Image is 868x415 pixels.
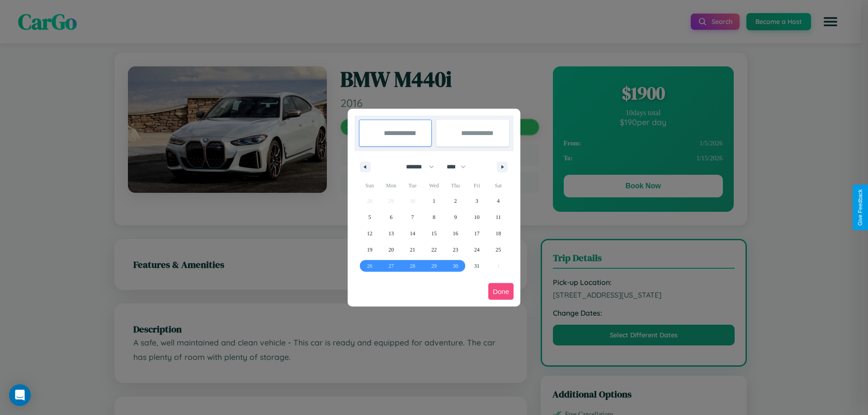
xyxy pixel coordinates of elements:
span: 13 [388,225,394,242]
span: 9 [454,209,457,225]
div: Open Intercom Messenger [9,384,31,406]
span: 14 [410,225,415,242]
button: 29 [423,258,444,274]
span: Thu [445,178,466,193]
button: 30 [445,258,466,274]
button: 26 [359,258,380,274]
span: 8 [433,209,435,225]
button: 3 [466,193,487,209]
button: 5 [359,209,380,225]
span: 1 [433,193,435,209]
span: Sun [359,178,380,193]
span: 7 [411,209,414,225]
span: 25 [495,242,501,258]
span: 22 [431,242,437,258]
button: Done [488,283,514,300]
button: 10 [466,209,487,225]
button: 1 [423,193,444,209]
span: 31 [474,258,480,274]
div: Give Feedback [857,189,863,226]
span: 28 [410,258,415,274]
button: 2 [445,193,466,209]
button: 12 [359,225,380,242]
button: 22 [423,242,444,258]
button: 21 [402,242,423,258]
button: 27 [380,258,401,274]
span: 23 [453,242,458,258]
span: Fri [466,178,487,193]
button: 24 [466,242,487,258]
span: 2 [454,193,457,209]
button: 28 [402,258,423,274]
button: 4 [488,193,509,209]
button: 13 [380,225,401,242]
span: 29 [431,258,437,274]
span: 3 [476,193,478,209]
span: Tue [402,178,423,193]
span: 30 [453,258,458,274]
span: Wed [423,178,444,193]
button: 6 [380,209,401,225]
span: 24 [474,242,480,258]
button: 18 [488,225,509,242]
span: 12 [367,225,373,242]
button: 7 [402,209,423,225]
span: 20 [388,242,394,258]
span: 5 [368,209,371,225]
button: 19 [359,242,380,258]
span: 27 [388,258,394,274]
span: 4 [497,193,500,209]
button: 16 [445,225,466,242]
button: 11 [488,209,509,225]
button: 9 [445,209,466,225]
span: 11 [495,209,501,225]
button: 23 [445,242,466,258]
span: 15 [431,225,437,242]
span: 17 [474,225,480,242]
button: 31 [466,258,487,274]
span: 21 [410,242,415,258]
span: 16 [453,225,458,242]
button: 25 [488,242,509,258]
button: 15 [423,225,444,242]
span: 6 [390,209,392,225]
button: 20 [380,242,401,258]
button: 17 [466,225,487,242]
button: 8 [423,209,444,225]
span: Sat [488,178,509,193]
span: 19 [367,242,373,258]
button: 14 [402,225,423,242]
span: 26 [367,258,373,274]
span: 18 [495,225,501,242]
span: Mon [380,178,401,193]
span: 10 [474,209,480,225]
